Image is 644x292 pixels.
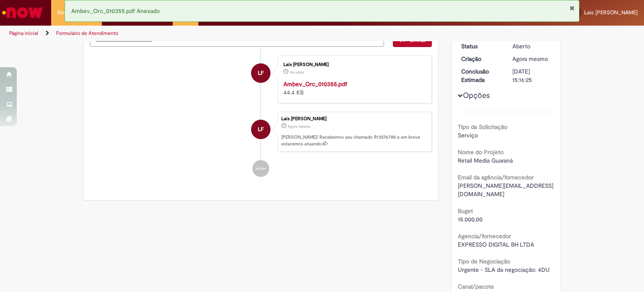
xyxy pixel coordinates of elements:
[455,67,506,84] dt: Conclusão Estimada
[458,266,550,274] span: Urgente - SLA da negociação: 4DU
[512,67,551,84] div: [DATE] 15:16:25
[9,30,38,37] a: Página inicial
[455,42,506,50] dt: Status
[251,120,270,139] div: Lais Fernanda Mendes Faro
[455,55,506,63] dt: Criação
[1,4,44,21] img: ServiceNow
[512,55,548,63] time: 29/09/2025 13:16:22
[71,7,160,15] span: Ambev_Orc_010355.pdf Anexado
[584,9,638,16] span: Lais [PERSON_NAME]
[57,8,87,17] span: Requisições
[283,80,347,88] a: Ambev_Orc_010355.pdf
[281,134,427,147] p: [PERSON_NAME]! Recebemos seu chamado R13576788 e em breve estaremos atuando.
[458,283,494,290] b: Canal/pacote
[458,174,534,181] b: Email da agência/fornecedor
[258,119,264,139] span: LF
[458,232,511,240] b: Agencia/fornecedor
[512,42,551,50] div: Aberto
[6,26,423,41] ul: Trilhas de página
[458,157,513,164] span: Retail Media Guaraná
[56,30,118,37] a: Formulário de Atendimento
[569,5,575,11] button: Fechar Notificação
[512,55,551,63] div: 29/09/2025 13:16:22
[90,112,432,152] li: Lais Fernanda Mendes Faro
[281,116,427,121] div: Lais [PERSON_NAME]
[458,123,507,131] b: Tipo da Solicitação
[283,62,423,67] div: Lais [PERSON_NAME]
[458,182,553,198] span: [PERSON_NAME][EMAIL_ADDRESS][DOMAIN_NAME]
[90,47,432,186] ul: Histórico de tíquete
[458,132,478,139] span: Serviço
[288,124,310,129] span: Agora mesmo
[410,36,426,44] span: Enviar
[458,148,504,156] b: Nome do Projeto
[458,216,483,223] span: 15.000,00
[290,70,304,75] span: 2m atrás
[251,63,270,83] div: Lais Fernanda Mendes Faro
[290,70,304,75] time: 29/09/2025 13:15:03
[258,63,264,83] span: LF
[288,124,310,129] time: 29/09/2025 13:16:22
[458,258,510,265] b: Tipo de Negociação
[283,80,423,97] div: 44.4 KB
[458,207,473,215] b: Buget
[458,241,534,248] span: EXPRESSO DIGITAL BH LTDA
[512,55,548,63] span: Agora mesmo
